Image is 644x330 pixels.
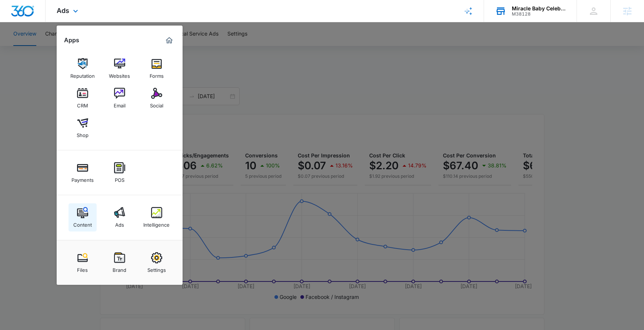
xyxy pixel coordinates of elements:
[77,129,89,138] div: Shop
[69,114,97,142] a: Shop
[57,7,69,14] span: Ads
[106,249,134,277] a: Brand
[115,218,124,228] div: Ads
[143,203,171,231] a: Intelligence
[73,218,92,228] div: Content
[69,159,97,187] a: Payments
[77,99,88,109] div: CRM
[143,218,170,228] div: Intelligence
[115,173,124,183] div: POS
[106,159,134,187] a: POS
[70,69,95,79] div: Reputation
[113,263,126,273] div: Brand
[114,99,126,109] div: Email
[64,37,79,44] h2: Apps
[109,69,130,79] div: Websites
[77,263,88,273] div: Files
[512,6,566,11] div: account name
[69,249,97,277] a: Files
[143,84,171,112] a: Social
[69,203,97,231] a: Content
[106,84,134,112] a: Email
[512,11,566,17] div: account id
[71,173,94,183] div: Payments
[147,263,166,273] div: Settings
[150,69,164,79] div: Forms
[150,99,163,109] div: Social
[69,84,97,112] a: CRM
[106,54,134,83] a: Websites
[163,34,175,46] a: Marketing 360® Dashboard
[69,54,97,83] a: Reputation
[106,203,134,231] a: Ads
[143,54,171,83] a: Forms
[143,249,171,277] a: Settings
